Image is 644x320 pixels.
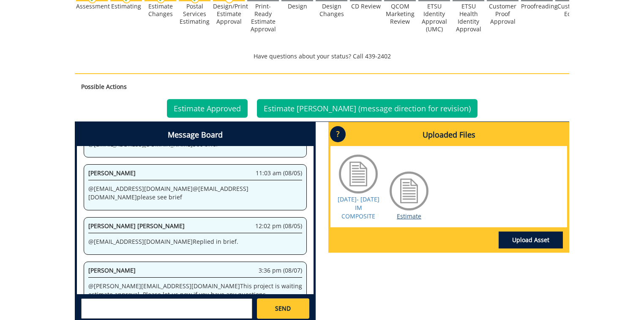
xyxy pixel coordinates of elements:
div: Design [281,3,313,10]
a: Estimate Approved [167,99,248,118]
a: [DATE]- [DATE] IM COMPOSITE [338,195,379,220]
a: Estimate [PERSON_NAME] (message direction for revision) [257,99,478,118]
span: 12:02 pm (08/05) [255,222,302,230]
div: Print-Ready Estimate Approval [247,3,279,33]
div: ETSU Health Identity Approval [453,3,484,33]
div: Design/Print Estimate Approval [213,3,245,25]
span: SEND [275,304,291,313]
p: @ [EMAIL_ADDRESS][DOMAIN_NAME] @ [EMAIL_ADDRESS][DOMAIN_NAME] please see brief [88,185,302,201]
div: CD Review [350,3,382,10]
p: @ [EMAIL_ADDRESS][DOMAIN_NAME] Replied in brief. [88,237,302,246]
p: Have questions about your status? Call 439-2402 [75,52,569,61]
textarea: messageToSend [81,298,252,319]
div: ETSU Identity Approval (UMC) [418,3,450,33]
div: Estimate Changes [145,3,176,18]
a: SEND [257,298,309,319]
div: Estimating [110,3,142,10]
a: Estimate [397,212,421,220]
span: 11:03 am (08/05) [256,169,302,177]
div: Customer Proof Approval [487,3,518,25]
div: Postal Services Estimating [179,3,210,25]
div: Customer Edits [555,3,587,18]
div: Assessment [76,3,108,10]
span: [PERSON_NAME] [PERSON_NAME] [88,222,185,230]
div: QCOM Marketing Review [384,3,416,25]
span: [PERSON_NAME] [88,169,136,177]
span: [PERSON_NAME] [88,266,136,274]
div: Proofreading [521,3,553,10]
h4: Message Board [77,124,314,146]
p: ? [330,126,346,142]
div: Design Changes [316,3,347,18]
strong: Possible Actions [81,83,127,91]
span: 3:36 pm (08/07) [259,266,302,275]
a: Upload Asset [499,232,563,248]
h4: Uploaded Files [330,124,567,146]
p: @ [PERSON_NAME][EMAIL_ADDRESS][DOMAIN_NAME] This project is waiting estimate approval. Please let... [88,282,302,299]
